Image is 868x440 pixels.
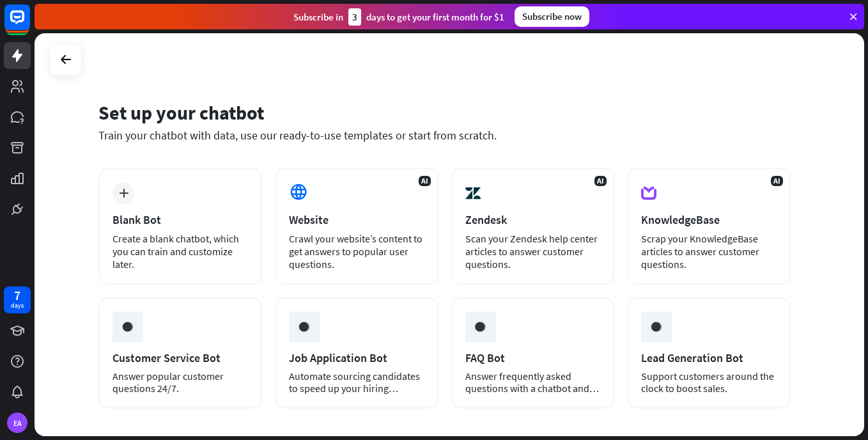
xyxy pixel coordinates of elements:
div: Subscribe in days to get your first month for $1 [293,8,504,26]
div: days [11,301,24,310]
div: EA [7,412,27,433]
div: Subscribe now [515,6,589,27]
a: 7 days [4,287,31,313]
div: 3 [348,8,361,26]
div: 7 [14,290,20,301]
